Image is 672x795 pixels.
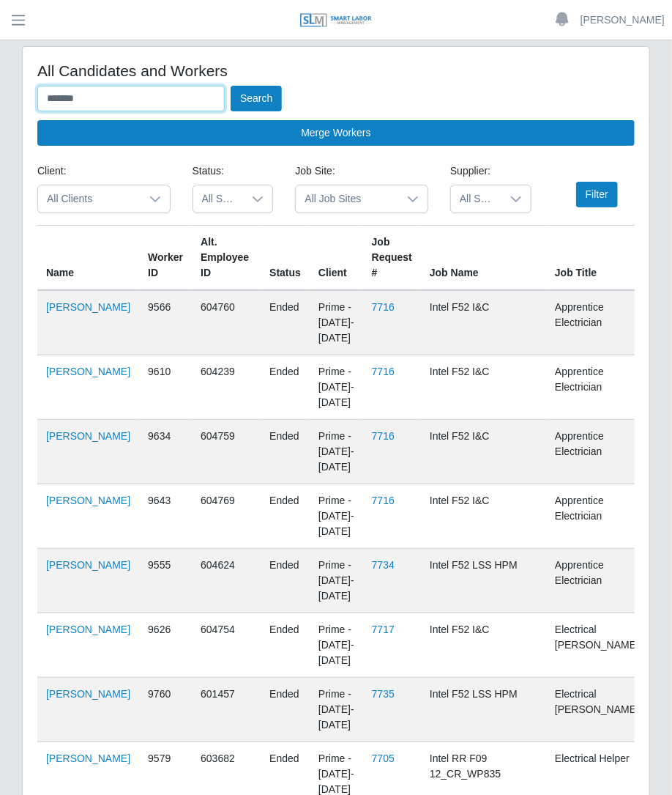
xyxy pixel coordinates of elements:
span: All Suppliers [451,185,501,212]
h4: All Candidates and Workers [37,62,635,80]
td: ended [261,420,310,484]
span: All Statuses [193,185,244,212]
button: Merge Workers [37,120,635,146]
td: Intel F52 LSS HPM [421,549,546,613]
a: 7716 [372,301,395,313]
a: [PERSON_NAME] [46,366,130,377]
a: 7717 [372,624,395,635]
th: Client [310,226,363,291]
a: [PERSON_NAME] [46,301,130,313]
td: Electrical [PERSON_NAME] [546,613,648,678]
td: 604239 [192,355,261,420]
td: ended [261,678,310,742]
td: Apprentice Electrician [546,549,648,613]
td: Apprentice Electrician [546,420,648,484]
td: 604624 [192,549,261,613]
td: 601457 [192,678,261,742]
label: Client: [37,163,67,179]
a: 7705 [372,753,395,764]
label: Job Site: [295,163,335,179]
span: All Job Sites [296,185,398,212]
td: Prime - [DATE]-[DATE] [310,484,363,549]
button: Filter [576,182,618,207]
a: 7734 [372,559,395,571]
th: Worker ID [139,226,192,291]
a: [PERSON_NAME] [46,624,130,635]
td: 9634 [139,420,192,484]
td: Intel F52 I&C [421,355,546,420]
th: Job Title [546,226,648,291]
a: 7716 [372,495,395,506]
td: Intel F52 I&C [421,613,546,678]
a: [PERSON_NAME] [46,430,130,442]
td: Intel F52 LSS HPM [421,678,546,742]
a: [PERSON_NAME] [580,12,665,28]
th: Name [37,226,139,291]
td: 604759 [192,420,261,484]
td: Prime - [DATE]-[DATE] [310,678,363,742]
th: Status [261,226,310,291]
a: 7735 [372,688,395,700]
td: 9626 [139,613,192,678]
th: Job Name [421,226,546,291]
td: Prime - [DATE]-[DATE] [310,549,363,613]
td: Apprentice Electrician [546,355,648,420]
td: Prime - [DATE]-[DATE] [310,290,363,355]
td: 9555 [139,549,192,613]
td: ended [261,613,310,678]
td: ended [261,355,310,420]
td: Intel F52 I&C [421,484,546,549]
td: Prime - [DATE]-[DATE] [310,420,363,484]
th: Job Request # [363,226,421,291]
td: Apprentice Electrician [546,484,648,549]
td: 9610 [139,355,192,420]
label: Status: [193,163,225,179]
a: [PERSON_NAME] [46,753,130,764]
label: Supplier: [450,163,490,179]
a: 7716 [372,366,395,377]
td: ended [261,484,310,549]
td: 9760 [139,678,192,742]
a: [PERSON_NAME] [46,495,130,506]
td: 9643 [139,484,192,549]
td: Prime - [DATE]-[DATE] [310,355,363,420]
td: 604760 [192,290,261,355]
td: Apprentice Electrician [546,290,648,355]
a: [PERSON_NAME] [46,559,130,571]
td: 604769 [192,484,261,549]
td: ended [261,290,310,355]
td: 604754 [192,613,261,678]
td: Intel F52 I&C [421,420,546,484]
td: Electrical [PERSON_NAME] [546,678,648,742]
span: All Clients [38,185,141,212]
button: Search [231,86,282,111]
a: 7716 [372,430,395,442]
th: Alt. Employee ID [192,226,261,291]
td: 9566 [139,290,192,355]
a: [PERSON_NAME] [46,688,130,700]
td: Intel F52 I&C [421,290,546,355]
td: Prime - [DATE]-[DATE] [310,613,363,678]
img: SLM Logo [299,12,373,29]
td: ended [261,549,310,613]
